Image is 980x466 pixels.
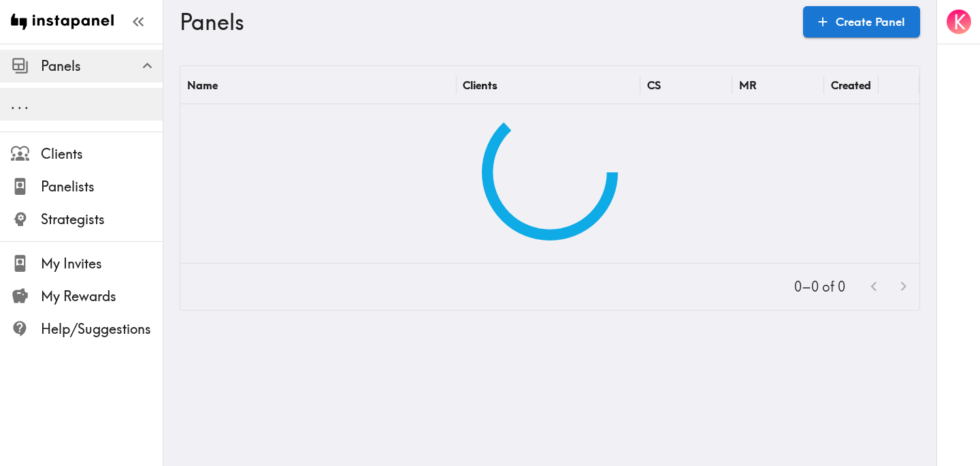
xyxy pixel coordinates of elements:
a: Create Panel [803,6,920,37]
div: Created [831,78,871,92]
p: 0–0 of 0 [794,277,845,296]
span: . [18,95,22,112]
span: K [953,10,966,34]
span: Panelists [41,177,163,196]
div: Name [187,78,218,92]
span: My Rewards [41,287,163,306]
span: . [24,95,29,112]
span: Help/Suggestions [41,320,163,339]
span: My Invites [41,254,163,273]
div: Clients [463,78,497,92]
span: Clients [41,144,163,164]
span: Strategists [41,210,163,229]
div: MR [739,78,757,92]
h3: Panels [180,9,792,35]
button: K [945,8,973,35]
span: Panels [41,57,163,76]
span: . [11,95,15,112]
div: CS [647,78,661,92]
